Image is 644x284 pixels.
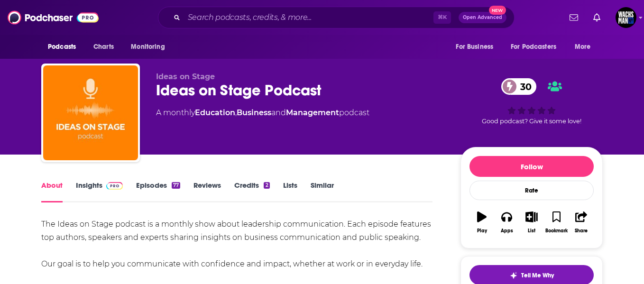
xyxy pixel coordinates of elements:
button: open menu [505,38,570,56]
span: Logged in as WachsmanNY [616,7,636,28]
a: Show notifications dropdown [566,9,582,26]
span: , [235,108,237,117]
span: Open Advanced [463,15,502,20]
span: 30 [511,78,536,95]
img: User Profile [616,7,636,28]
span: More [575,40,591,54]
span: Monitoring [131,40,165,54]
a: Similar [311,181,334,202]
img: Ideas on Stage Podcast [43,65,138,160]
button: Open AdvancedNew [459,12,506,23]
button: Follow [469,156,594,177]
a: Show notifications dropdown [589,9,604,26]
a: InsightsPodchaser Pro [76,181,123,202]
div: Apps [501,228,513,234]
span: Ideas on Stage [156,72,215,81]
a: Reviews [193,181,221,202]
a: Episodes77 [136,181,180,202]
input: Search podcasts, credits, & more... [184,10,433,25]
div: 77 [172,182,180,189]
button: Apps [494,205,519,239]
button: List [519,205,544,239]
span: ⌘ K [433,11,451,24]
div: Play [477,228,487,234]
div: 2 [264,182,269,189]
button: open menu [449,38,505,56]
button: open menu [568,38,603,56]
button: Play [469,205,494,239]
div: Share [575,228,588,234]
button: open menu [41,38,88,56]
div: A monthly podcast [156,107,369,119]
span: For Podcasters [511,40,556,54]
div: Rate [469,181,594,200]
a: Education [195,108,235,117]
a: 30 [501,78,536,95]
a: Charts [87,38,120,56]
div: List [528,228,535,234]
button: Show profile menu [616,7,636,28]
img: tell me why sparkle [510,272,517,279]
span: New [489,6,506,15]
img: Podchaser - Follow, Share and Rate Podcasts [8,9,99,27]
a: Lists [283,181,297,202]
span: Good podcast? Give it some love! [482,118,581,125]
button: Bookmark [544,205,569,239]
a: Management [286,108,339,117]
span: Tell Me Why [521,272,554,279]
div: Bookmark [545,228,568,234]
div: 30Good podcast? Give it some love! [460,72,603,131]
a: Business [237,108,271,117]
div: Search podcasts, credits, & more... [158,7,515,28]
a: About [41,181,63,202]
button: Share [569,205,594,239]
a: Credits2 [234,181,269,202]
span: and [271,108,286,117]
span: For Business [456,40,493,54]
button: open menu [124,38,177,56]
span: Charts [93,40,114,54]
span: Podcasts [48,40,76,54]
img: Podchaser Pro [106,182,123,190]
